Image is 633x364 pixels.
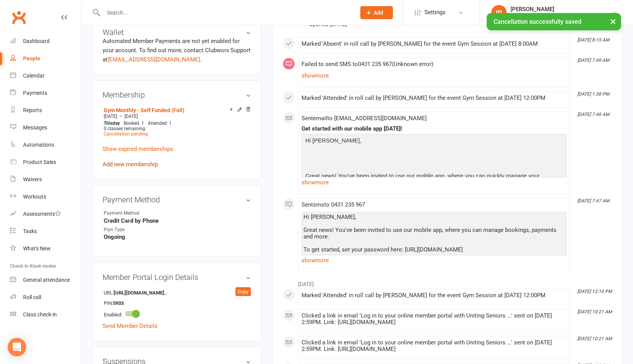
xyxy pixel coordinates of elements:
div: Clicked a link in email 'Log in to your online member portal with Uniting Seniors ...' sent on [D... [302,339,567,352]
i: [DATE] 7:47 AM [577,198,609,204]
a: show more [302,255,567,266]
a: Reports [10,102,81,119]
div: [PERSON_NAME] [510,6,611,13]
div: Copy [235,287,251,296]
a: show more [302,177,567,188]
div: Calendar [23,73,45,79]
span: [DATE] [124,114,138,119]
span: Failed to send SMS to 0431 235 967 ( Unknown error ) [302,61,567,81]
h3: Member Portal Login Details [103,273,251,281]
no-payment-system: Automated Member Payments are not yet enabled for your account. To find out more, contact Clubwor... [103,38,250,63]
span: Attended: 1 [148,121,172,126]
button: × [606,13,620,30]
div: Uniting Seniors Gym [GEOGRAPHIC_DATA] [510,13,611,20]
div: Payments [23,90,47,96]
div: Marked 'Attended' in roll call by [PERSON_NAME] for the event Gym Session at [DATE] 12:00PM [302,95,567,101]
a: [EMAIL_ADDRESS][DOMAIN_NAME] [108,56,200,63]
li: [DATE] [283,276,612,288]
a: General attendance kiosk mode [10,271,81,289]
a: Payments [10,84,81,102]
span: Settings [424,4,446,21]
a: Assessments [10,205,81,223]
a: Cancellation pending [104,131,148,137]
div: Assessments [23,211,61,217]
a: Tasks [10,223,81,240]
span: Sent sms to 0431 235 967 [302,201,365,208]
a: Roll call [10,289,81,306]
strong: Credit Card by Phone [104,217,251,224]
a: Calendar [10,67,81,84]
div: Clicked a link in email 'Log in to your online member portal with Uniting Seniors ...' sent on [D... [302,313,567,326]
div: Waivers [23,176,42,182]
div: Class check-in [23,311,57,318]
a: Waivers [10,171,81,188]
div: Hi [PERSON_NAME], Great news! You've been invited to use our mobile app, where you can manage boo... [303,214,565,292]
h3: Membership [103,91,251,99]
div: day [102,121,122,126]
span: This [104,121,113,126]
i: [DATE] 10:21 AM [577,309,612,314]
button: Add [360,6,393,19]
div: Dashboard [23,38,50,44]
div: Marked 'Attended' in roll call by [PERSON_NAME] for the event Gym Session at [DATE] 12:00PM [302,292,567,299]
div: Marked 'Absent' in roll call by [PERSON_NAME] for the event Gym Session at [DATE] 8:00AM [302,41,567,47]
li: Enabled: [103,308,251,320]
span: Sent email to [EMAIL_ADDRESS][DOMAIN_NAME] [302,115,427,122]
a: Send Member Details [103,323,157,329]
i: [DATE] 1:38 PM [577,91,609,97]
div: Automations [23,142,54,148]
a: Product Sales [10,154,81,171]
span: Add [374,10,383,16]
i: [DATE] 12:10 PM [577,289,612,294]
h3: Payment Method [103,195,251,204]
a: Automations [10,136,81,154]
div: Product Sales [23,159,56,165]
div: Payment Method [104,210,167,217]
strong: Ongoing [104,233,251,240]
a: Add new membership [103,161,158,168]
li: PIN: [103,298,251,308]
div: ID [491,5,507,20]
a: People [10,50,81,67]
li: URL: [103,287,251,298]
i: [DATE] 7:48 AM [577,112,609,117]
span: [DATE] [104,114,117,119]
div: Cancellation successfully saved [487,13,621,30]
a: What's New [10,240,81,257]
a: Clubworx [9,8,28,27]
span: 0 classes remaining [104,126,145,131]
a: Show expired memberships [103,146,173,152]
span: Booked: 1 [124,121,144,126]
div: Open Intercom Messenger [8,338,26,356]
i: [DATE] 10:21 AM [577,336,612,341]
i: [DATE] 7:49 AM [577,58,609,63]
div: What's New [23,245,51,251]
div: General attendance [23,277,70,283]
div: Tasks [23,228,37,234]
a: Messages [10,119,81,136]
div: Roll call [23,294,41,300]
div: Reports [23,107,42,113]
i: [DATE] 8:15 AM [577,37,609,43]
a: Dashboard [10,33,81,50]
strong: [URL][DOMAIN_NAME].. [114,289,167,297]
div: Get started with our mobile app [DATE]! [302,126,567,132]
div: Messages [23,124,47,131]
input: Search... [101,7,350,18]
p: Great news! You've been invited to use our mobile app, where you can quickly manage your bookings... [303,171,565,192]
div: Plan Type [104,226,167,233]
a: Class kiosk mode [10,306,81,323]
a: show more [302,70,567,81]
a: Workouts [10,188,81,205]
div: Workouts [23,194,46,200]
p: Hi [PERSON_NAME], [303,136,565,147]
div: People [23,55,40,61]
a: Gym Monthly - Self Funded (Full) [104,107,184,113]
div: — [102,113,251,119]
strong: 5933 [113,299,157,308]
